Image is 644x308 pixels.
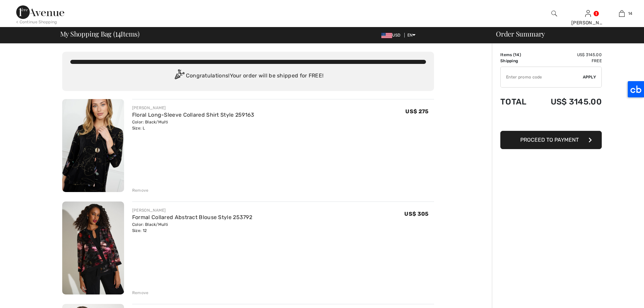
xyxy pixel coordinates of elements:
input: Promo code [501,67,583,87]
img: Floral Long-Sleeve Collared Shirt Style 259163 [62,99,124,192]
iframe: Opens a widget where you can find more information [601,288,637,305]
img: Congratulation2.svg [172,69,186,83]
span: Proceed to Payment [520,137,579,143]
div: Remove [132,187,149,193]
div: Remove [132,290,149,296]
div: [PERSON_NAME] [132,105,255,111]
div: Congratulations! Your order will be shipped for FREE! [70,69,426,83]
span: US$ 305 [404,211,428,217]
td: Total [500,90,535,113]
span: My Shopping Bag ( Items) [60,30,140,37]
div: [PERSON_NAME] [571,19,604,26]
img: search the website [551,9,557,18]
td: US$ 3145.00 [535,52,602,58]
a: Sign In [585,10,591,17]
span: US$ 275 [405,108,428,115]
div: Order Summary [488,30,640,37]
td: Shipping [500,58,535,64]
img: Formal Collared Abstract Blouse Style 253792 [62,202,124,294]
iframe: PayPal-paypal [500,113,602,128]
img: US Dollar [381,33,392,38]
span: 14 [515,52,520,57]
span: USD [381,33,403,38]
td: US$ 3145.00 [535,90,602,113]
span: EN [407,33,416,38]
td: Items ( ) [500,52,535,58]
a: 14 [605,9,638,18]
span: 14 [628,10,633,17]
img: My Info [585,9,591,18]
div: < Continue Shopping [16,19,57,25]
img: 1ère Avenue [16,5,64,19]
span: Apply [583,74,596,80]
div: Color: Black/Multi Size: L [132,119,255,131]
a: Formal Collared Abstract Blouse Style 253792 [132,214,252,220]
img: My Bag [619,9,625,18]
button: Proceed to Payment [500,131,602,149]
div: Color: Black/Multi Size: 12 [132,221,252,234]
span: 14 [115,29,121,38]
div: [PERSON_NAME] [132,207,252,213]
a: Floral Long-Sleeve Collared Shirt Style 259163 [132,112,255,118]
td: Free [535,58,602,64]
